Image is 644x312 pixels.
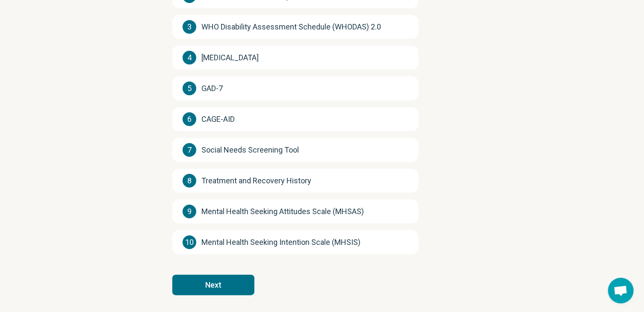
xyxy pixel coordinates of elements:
[201,236,360,248] span: Mental Health Seeking Intention Scale (MHSIS)
[183,51,196,65] span: 4
[183,174,196,188] span: 8
[183,143,196,157] span: 7
[183,20,196,34] span: 3
[201,52,259,64] span: [MEDICAL_DATA]
[201,175,311,187] span: Treatment and Recovery History
[201,144,299,156] span: Social Needs Screening Tool
[183,82,196,95] span: 5
[183,205,196,218] span: 9
[201,206,364,218] span: Mental Health Seeking Attitudes Scale (MHSAS)
[608,278,634,303] div: Open chat
[172,275,254,295] button: Next
[201,113,235,125] span: CAGE-AID
[201,21,381,33] span: WHO Disability Assessment Schedule (WHODAS) 2.0
[201,82,223,94] span: GAD-7
[183,112,196,126] span: 6
[183,235,196,249] span: 10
